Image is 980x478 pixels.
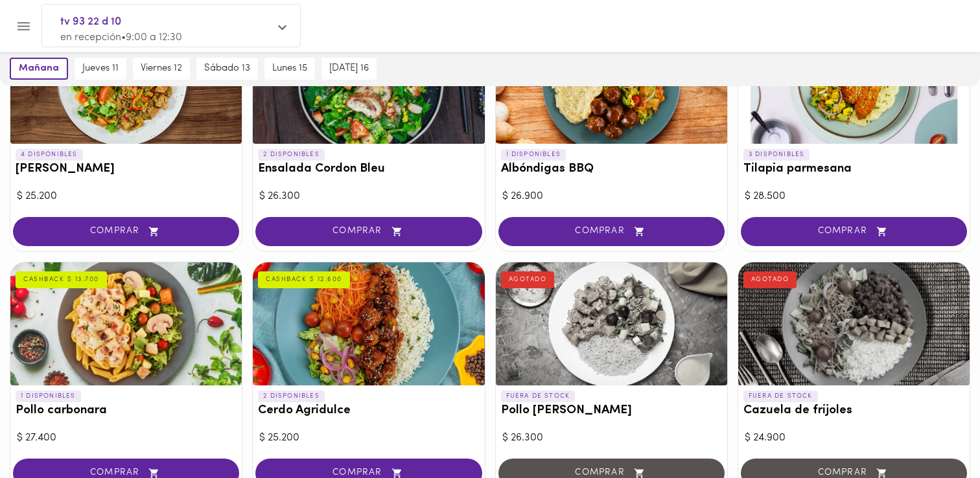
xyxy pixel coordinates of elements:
button: lunes 15 [264,58,315,80]
span: sábado 13 [204,63,250,74]
button: jueves 11 [75,58,126,80]
p: FUERA DE STOCK [501,391,576,402]
span: jueves 11 [82,63,119,74]
h3: [PERSON_NAME] [16,163,237,176]
span: [DATE] 16 [329,63,369,74]
button: [DATE] 16 [321,58,377,80]
button: COMPRAR [498,217,725,246]
h3: Pollo carbonara [16,404,237,418]
button: sábado 13 [196,58,258,80]
p: 2 DISPONIBLES [258,149,325,161]
div: Cazuela de frijoles [738,262,970,385]
p: 2 DISPONIBLES [258,391,325,402]
span: lunes 15 [272,63,307,74]
h3: Albóndigas BBQ [501,163,722,176]
div: Pollo Tikka Massala [496,262,727,385]
span: COMPRAR [29,226,223,237]
button: mañana [10,58,68,80]
p: 3 DISPONIBLES [743,149,810,161]
button: COMPRAR [741,217,967,246]
button: viernes 12 [133,58,190,80]
div: CASHBACK $ 13.700 [16,271,107,288]
div: $ 26.300 [502,431,721,446]
h3: Pollo [PERSON_NAME] [501,404,722,418]
p: 1 DISPONIBLES [16,391,81,402]
div: AGOTADO [743,271,797,288]
span: COMPRAR [757,226,951,237]
div: $ 26.300 [259,189,478,204]
div: $ 25.200 [17,189,235,204]
h3: Ensalada Cordon Bleu [258,163,479,176]
p: FUERA DE STOCK [743,391,818,402]
div: AGOTADO [501,271,555,288]
h3: Tilapia parmesana [743,163,964,176]
button: COMPRAR [255,217,482,246]
div: Cerdo Agridulce [253,262,484,385]
h3: Cazuela de frijoles [743,404,964,418]
div: $ 24.900 [745,431,963,446]
p: 4 DISPONIBLES [16,149,83,161]
button: COMPRAR [13,217,239,246]
span: en recepción • 9:00 a 12:30 [60,32,182,43]
div: Pollo carbonara [10,262,242,385]
div: $ 25.200 [259,431,478,446]
div: $ 28.500 [745,189,963,204]
span: mañana [19,63,59,74]
h3: Cerdo Agridulce [258,404,479,418]
div: $ 27.400 [17,431,235,446]
p: 1 DISPONIBLES [501,149,566,161]
div: $ 26.900 [502,189,721,204]
iframe: Messagebird Livechat Widget [905,403,967,465]
span: tv 93 22 d 10 [60,14,269,30]
span: COMPRAR [272,226,465,237]
span: viernes 12 [141,63,182,74]
button: Menu [8,10,40,42]
div: CASHBACK $ 12.600 [258,271,350,288]
span: COMPRAR [515,226,708,237]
